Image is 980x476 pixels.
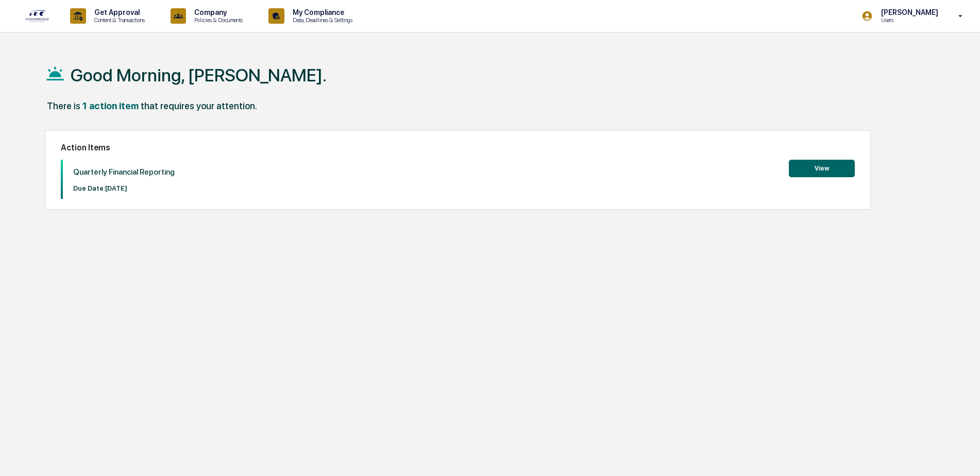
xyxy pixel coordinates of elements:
p: Data, Deadlines & Settings [284,16,358,24]
p: My Compliance [284,8,358,16]
p: Company [186,8,248,16]
p: Due Date: [DATE] [73,184,175,192]
h2: Action Items [61,143,855,152]
button: View [789,160,855,177]
h1: Good Morning, [PERSON_NAME]. [71,65,327,86]
a: View [789,163,855,173]
p: Quarterly Financial Reporting [73,167,175,177]
p: [PERSON_NAME] [873,8,943,16]
div: 1 action item [82,100,139,111]
img: logo [25,9,49,23]
div: There is [47,100,80,111]
p: Policies & Documents [186,16,248,24]
p: Get Approval [86,8,150,16]
iframe: Open customer support [947,442,975,470]
p: Content & Transactions [86,16,150,24]
div: that requires your attention. [141,100,257,111]
p: Users [873,16,943,24]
